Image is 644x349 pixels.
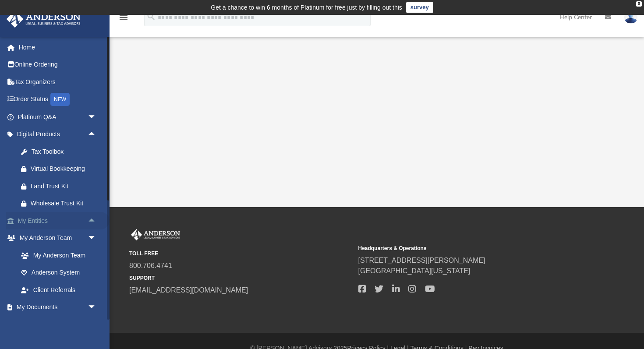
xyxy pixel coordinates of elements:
[6,39,110,56] a: Home
[88,212,105,230] span: arrow_drop_up
[31,163,99,174] div: Virtual Bookkeeping
[31,181,99,192] div: Land Trust Kit
[88,108,105,126] span: arrow_drop_down
[129,250,352,257] small: TOLL FREE
[12,143,110,160] a: Tax Toolbox
[6,91,110,109] a: Order StatusNEW
[12,195,110,212] a: Wholesale Trust Kit
[12,177,110,195] a: Land Trust Kit
[146,12,156,21] i: search
[129,229,182,240] img: Anderson Advisors Platinum Portal
[31,146,99,157] div: Tax Toolbox
[4,11,83,28] img: Anderson Advisors Platinum Portal
[88,126,105,144] span: arrow_drop_up
[118,17,129,23] a: menu
[12,160,110,178] a: Virtual Bookkeeping
[12,247,101,264] a: My Anderson Team
[6,73,110,91] a: Tax Organizers
[406,2,433,13] a: survey
[12,281,105,299] a: Client Referrals
[358,244,581,252] small: Headquarters & Operations
[6,56,110,74] a: Online Ordering
[12,316,101,333] a: Box
[31,198,99,209] div: Wholesale Trust Kit
[118,12,129,23] i: menu
[6,212,110,229] a: My Entitiesarrow_drop_up
[88,229,105,247] span: arrow_drop_down
[50,93,70,106] div: NEW
[211,2,402,13] div: Get a chance to win 6 months of Platinum for free just by filling out this
[6,108,110,126] a: Platinum Q&Aarrow_drop_down
[6,229,105,247] a: My Anderson Teamarrow_drop_down
[624,11,637,24] img: User Pic
[6,299,105,316] a: My Documentsarrow_drop_down
[88,299,105,317] span: arrow_drop_down
[636,1,642,7] div: close
[358,257,485,264] a: [STREET_ADDRESS][PERSON_NAME]
[12,264,105,282] a: Anderson System
[6,126,110,143] a: Digital Productsarrow_drop_up
[129,286,248,294] a: [EMAIL_ADDRESS][DOMAIN_NAME]
[129,262,172,269] a: 800.706.4741
[129,274,352,282] small: SUPPORT
[358,267,471,275] a: [GEOGRAPHIC_DATA][US_STATE]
